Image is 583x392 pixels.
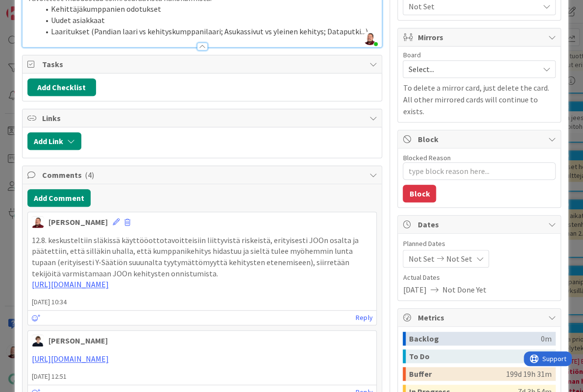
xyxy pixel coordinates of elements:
span: Mirrors [417,31,543,43]
label: Blocked Reason [403,153,450,162]
li: Kehittäjäkumppanien odotukset [39,3,377,15]
div: To Do [409,349,540,363]
li: Uudet asiakkaat [39,15,377,26]
button: Add Checklist [27,78,96,96]
span: [DATE] 10:34 [28,297,377,307]
span: ( 4 ) [85,170,94,180]
a: [URL][DOMAIN_NAME] [32,354,109,364]
div: 199d 19h 31m [506,367,551,381]
span: [DATE] [403,284,426,295]
p: To delete a mirror card, just delete the card. All other mirrored cards will continue to exists. [403,82,556,117]
button: Add Comment [27,189,91,207]
div: 0m [540,349,551,363]
div: [PERSON_NAME] [49,335,108,346]
a: Reply [356,312,372,324]
p: 12.8. keskusteltiin släkissä käyttööottotavoitteisiin liittyvistä riskeistä, erityisesti JOOn osa... [32,235,373,279]
li: Laaritukset (Pandian laari vs kehityskumppanilaari; Asukassivut vs yleinen kehitys; Dataputki...) [39,26,377,37]
span: Block [417,133,543,145]
span: [DATE] 12:51 [28,371,377,382]
span: Actual Dates [403,272,556,283]
span: Tasks [42,58,364,70]
span: Select... [408,62,534,76]
button: Block [403,185,436,202]
span: Board [403,51,420,58]
span: Comments [42,169,364,181]
span: Not Set [446,253,472,265]
span: Support [19,1,43,13]
a: [URL][DOMAIN_NAME] [32,279,109,289]
div: 0m [540,332,551,345]
div: [PERSON_NAME] [49,216,108,228]
span: Dates [417,219,543,230]
div: Buffer [409,367,506,381]
span: Not Set [408,253,434,265]
span: Metrics [417,312,543,323]
div: Backlog [409,332,540,345]
img: 8MARACyCzyDdOogtKbuhiGEOiMLTYxQp.jpg [363,31,377,45]
span: Not Done Yet [442,284,486,295]
img: MT [32,335,44,346]
img: JS [32,216,44,228]
button: Add Link [27,132,81,150]
span: Links [42,112,364,124]
span: Planned Dates [403,239,556,249]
